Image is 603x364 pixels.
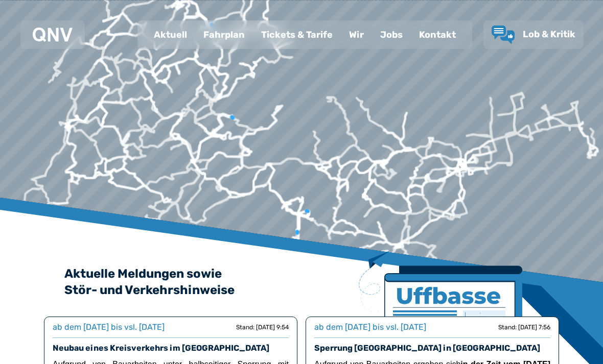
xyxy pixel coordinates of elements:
[523,29,575,40] span: Lob & Kritik
[53,343,269,353] a: Neubau eines Kreisverkehrs im [GEOGRAPHIC_DATA]
[498,323,550,331] div: Stand: [DATE] 7:56
[33,28,73,42] img: QNV Logo
[492,26,575,44] a: Lob & Kritik
[236,323,289,331] div: Stand: [DATE] 9:54
[195,21,253,48] a: Fahrplan
[146,21,195,48] a: Aktuell
[33,25,73,45] a: QNV Logo
[314,343,540,353] a: Sperrung [GEOGRAPHIC_DATA] in [GEOGRAPHIC_DATA]
[64,265,539,298] h2: Aktuelle Meldungen sowie Stör- und Verkehrshinweise
[341,21,372,48] a: Wir
[372,21,411,48] a: Jobs
[53,321,165,333] div: ab dem [DATE] bis vsl. [DATE]
[411,21,464,48] a: Kontakt
[314,321,426,333] div: ab dem [DATE] bis vsl. [DATE]
[253,21,341,48] a: Tickets & Tarife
